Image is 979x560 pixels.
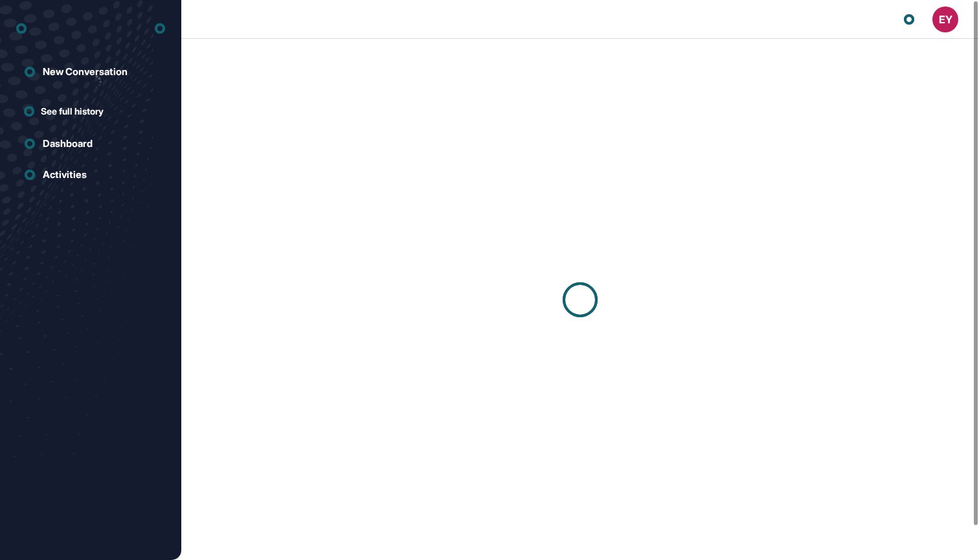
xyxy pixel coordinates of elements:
a: New Conversation [16,59,165,85]
span: See full history [41,104,104,118]
div: Activities [43,169,87,181]
div: New Conversation [43,66,128,78]
div: Dashboard [43,138,93,150]
a: See full history [24,104,165,118]
div: entrapeer-logo [16,18,27,39]
button: EY [932,6,958,32]
a: Activities [16,162,165,188]
a: Dashboard [16,131,165,157]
